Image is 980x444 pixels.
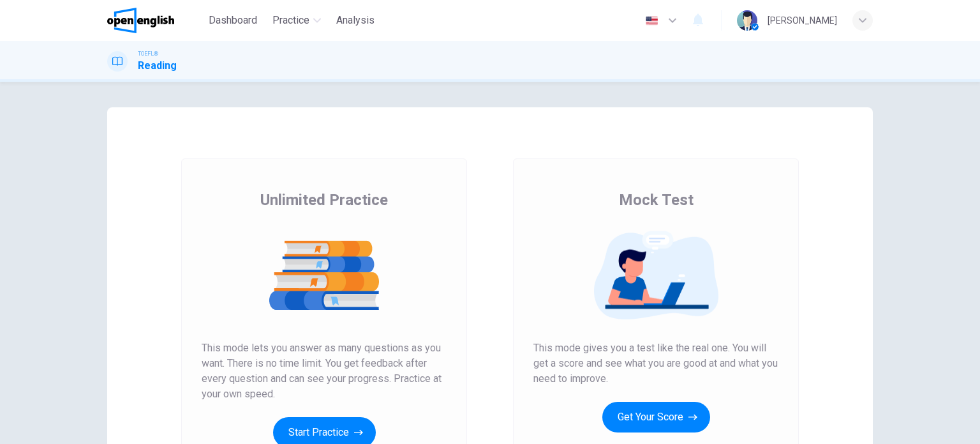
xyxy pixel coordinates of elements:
h1: Reading [138,58,177,73]
span: This mode gives you a test like the real one. You will get a score and see what you are good at a... [533,341,778,387]
button: Analysis [331,9,380,32]
span: Analysis [336,13,375,28]
span: This mode lets you answer as many questions as you want. There is no time limit. You get feedback... [202,341,447,402]
button: Dashboard [204,9,262,32]
button: Get Your Score [602,402,710,433]
img: Profile picture [737,10,757,31]
span: Dashboard [209,13,257,28]
img: en [644,16,660,26]
button: Practice [267,9,326,32]
span: Mock Test [619,190,694,210]
img: OpenEnglish logo [107,8,174,33]
div: [PERSON_NAME] [768,13,837,28]
span: Unlimited Practice [260,190,388,210]
span: Practice [272,13,309,28]
a: OpenEnglish logo [107,8,204,33]
span: TOEFL® [138,49,158,58]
